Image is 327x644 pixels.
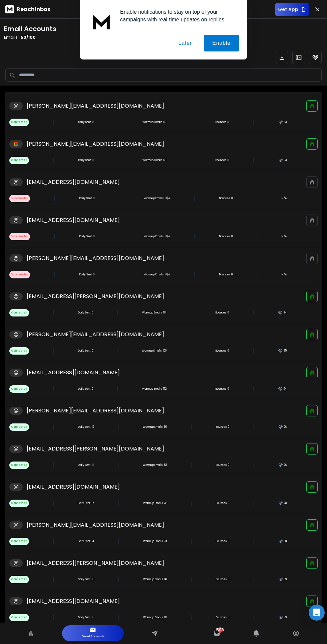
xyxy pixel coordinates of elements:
[216,577,227,582] p: Bounces
[78,616,90,620] p: Daily Sent
[256,195,258,203] span: |
[278,387,287,391] div: 94
[116,347,118,355] span: |
[143,463,167,467] div: 53
[27,559,164,567] p: [EMAIL_ADDRESS][PERSON_NAME][DOMAIN_NAME]
[282,273,287,277] p: N/A
[278,310,287,315] div: 94
[144,273,170,277] div: N/A
[278,349,287,353] div: 95
[142,387,162,391] p: Warmup Emails
[9,347,29,355] span: Connected
[27,216,120,224] p: [EMAIL_ADDRESS][DOMAIN_NAME]
[194,271,195,279] span: |
[278,501,287,506] div: 78
[27,597,120,605] p: [EMAIL_ADDRESS][DOMAIN_NAME]
[219,197,230,201] p: Bounces
[253,423,255,431] span: |
[54,271,55,279] span: |
[170,35,200,51] button: Later
[78,539,94,543] div: 14
[9,233,30,240] span: Disconnected
[78,387,90,391] p: Daily Sent
[143,463,162,467] p: Warmup Emails
[282,197,287,201] p: N/A
[27,140,164,148] p: [PERSON_NAME][EMAIL_ADDRESS][DOMAIN_NAME]
[216,425,227,429] p: Bounces
[143,539,163,543] p: Warmup Emails
[117,156,119,164] span: |
[143,425,167,429] div: 50
[78,425,90,429] p: Daily Sent
[54,195,55,203] span: |
[216,463,227,467] p: Bounces
[78,311,90,315] p: Daily Sent
[9,119,29,126] span: Connected
[143,501,163,505] p: Warmup Emails
[117,461,119,469] span: |
[9,195,30,202] span: Disconnected
[117,385,118,393] span: |
[216,387,226,391] p: Bounces
[278,425,287,429] div: 76
[142,158,166,162] div: 63
[228,463,229,467] p: 0
[144,197,163,201] p: Warmup Emails
[216,120,226,124] p: Bounces
[143,616,167,620] div: 62
[54,233,55,241] span: |
[253,499,255,507] span: |
[231,235,233,239] p: 0
[27,521,164,529] p: [PERSON_NAME][EMAIL_ADDRESS][DOMAIN_NAME]
[79,235,94,239] div: 0
[142,158,162,162] p: Warmup Emails
[190,385,192,393] span: |
[190,347,192,355] span: |
[278,158,287,163] div: 93
[27,178,120,186] p: [EMAIL_ADDRESS][DOMAIN_NAME]
[144,197,170,201] div: N/A
[278,120,287,125] div: 83
[53,537,54,545] span: |
[216,158,226,162] p: Bounces
[142,349,167,353] div: 100
[143,616,163,620] p: Warmup Emails
[191,423,192,431] span: |
[190,156,192,164] span: |
[78,616,94,620] div: 13
[216,539,227,543] p: Bounces
[27,445,164,453] p: [EMAIL_ADDRESS][PERSON_NAME][DOMAIN_NAME]
[79,273,92,277] p: Daily Sent
[194,233,195,241] span: |
[9,157,29,164] span: Connected
[9,385,29,393] span: Connected
[278,615,287,620] div: 89
[144,235,170,239] div: N/A
[9,614,29,621] span: Connected
[53,347,54,355] span: |
[53,385,54,393] span: |
[79,197,92,201] p: Daily Sent
[253,385,254,393] span: |
[53,156,54,164] span: |
[27,102,164,110] p: [PERSON_NAME][EMAIL_ADDRESS][DOMAIN_NAME]
[78,577,90,582] p: Daily Sent
[9,423,29,431] span: Connected
[53,423,54,431] span: |
[143,577,167,582] div: 68
[142,120,162,124] p: Warmup Emails
[118,537,119,545] span: |
[191,537,192,545] span: |
[216,616,227,620] p: Bounces
[228,539,229,543] p: 0
[191,614,192,622] span: |
[142,349,161,353] p: Warmup Emails
[190,118,192,126] span: |
[9,576,29,583] span: Connected
[53,461,54,469] span: |
[253,118,254,126] span: |
[144,235,163,239] p: Warmup Emails
[78,425,94,429] div: 12
[143,539,167,543] div: 74
[117,118,119,126] span: |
